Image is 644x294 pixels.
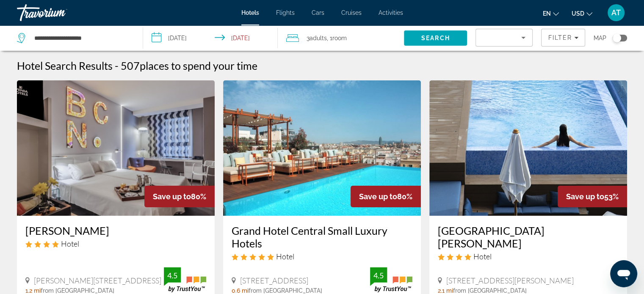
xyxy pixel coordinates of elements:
[332,35,347,41] span: Room
[232,287,249,294] span: 0.6 mi
[17,2,102,24] a: Travorium
[566,192,604,201] span: Save up to
[310,35,327,41] span: Adults
[379,9,403,16] a: Activities
[164,267,206,292] img: TrustYou guest rating badge
[370,270,387,280] div: 4.5
[41,287,114,294] span: from [GEOGRAPHIC_DATA]
[327,32,347,44] span: , 1
[483,33,525,43] mat-select: Sort by
[143,25,278,51] button: Select check in and out date
[307,32,327,44] span: 3
[115,59,119,72] span: -
[241,9,259,16] a: Hotels
[359,192,397,201] span: Save up to
[541,29,585,47] button: Filters
[438,252,619,261] div: 4 star Hotel
[543,10,551,17] span: en
[140,59,257,72] span: places to spend your time
[121,59,257,72] h2: 507
[276,252,294,261] span: Hotel
[276,9,295,16] a: Flights
[572,10,584,17] span: USD
[25,287,41,294] span: 1.2 mi
[611,8,621,17] span: AT
[453,287,527,294] span: from [GEOGRAPHIC_DATA]
[404,30,467,46] button: Search
[594,32,606,44] span: Map
[25,239,206,248] div: 4 star Hotel
[232,224,412,250] a: Grand Hotel Central Small Luxury Hotels
[548,34,572,41] span: Filter
[153,192,191,201] span: Save up to
[446,276,574,285] span: [STREET_ADDRESS][PERSON_NAME]
[33,32,130,44] input: Search hotel destination
[341,9,362,16] a: Cruises
[34,276,161,285] span: [PERSON_NAME][STREET_ADDRESS]
[543,7,559,19] button: Change language
[223,80,421,216] img: Grand Hotel Central Small Luxury Hotels
[351,186,421,207] div: 80%
[473,252,492,261] span: Hotel
[572,7,592,19] button: Change currency
[610,260,637,287] iframe: Button to launch messaging window
[278,25,404,51] button: Travelers: 3 adults, 0 children
[605,4,627,22] button: User Menu
[558,186,627,207] div: 53%
[438,224,619,250] a: [GEOGRAPHIC_DATA][PERSON_NAME]
[164,270,181,280] div: 4.5
[17,59,113,72] h1: Hotel Search Results
[438,287,453,294] span: 2.1 mi
[312,9,324,16] a: Cars
[17,80,215,216] img: Evenia Rossello
[144,186,215,207] div: 80%
[249,287,322,294] span: from [GEOGRAPHIC_DATA]
[232,252,412,261] div: 5 star Hotel
[429,80,627,216] img: Hotel Paxton Barcelona
[240,276,308,285] span: [STREET_ADDRESS]
[25,224,206,237] a: [PERSON_NAME]
[61,239,79,248] span: Hotel
[370,267,412,292] img: TrustYou guest rating badge
[606,34,627,42] button: Toggle map
[421,35,450,41] span: Search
